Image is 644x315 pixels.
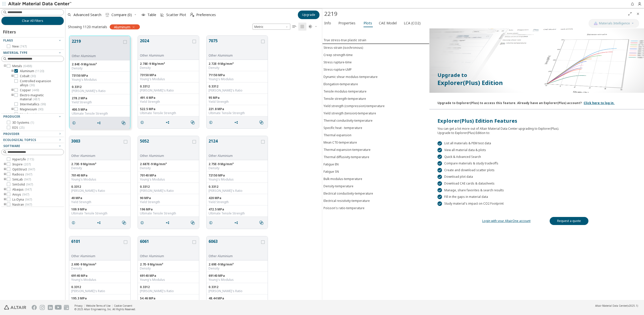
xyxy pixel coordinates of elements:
span: ( 6488 ) [23,64,32,68]
button: Table View [290,23,298,31]
div: You can get a lot more out of Altair Material Data Center upgrading to Explorer(Plus). Upgrade to... [437,124,636,135]
div: Density [140,66,197,70]
a: Privacy [74,304,83,307]
span: SimSolid [12,183,33,187]
div: Young's Modulus [140,77,197,81]
button: Tile View [298,23,306,31]
i: toogle group [3,203,7,207]
div: 0.3312 [209,84,266,88]
button: Mean CTE-temperature [322,139,429,146]
div: 69140 MPa [140,274,197,278]
div: Density [72,66,128,70]
img: Altair Material Data Center [8,2,72,7]
div: 0.3312 [72,85,128,89]
div: [PERSON_NAME]'s Ratio [209,189,266,193]
div: Stress rupture-time [324,60,352,64]
span: Plots [364,19,372,27]
div:  [437,161,442,166]
div: [PERSON_NAME]'s Ratio [209,88,266,93]
div: Stress-strain (isochronous) [324,46,363,50]
span: 3D Systems [12,121,34,125]
div: Density [71,266,128,271]
button: Similar search [188,218,199,228]
span: Nastran [12,203,32,207]
div: Upgrade to Explorer(Plus) to access this feature. Already have an Explorer(Plus) account? [437,99,582,105]
div: Thermal expansion [324,133,351,137]
button: 6063 [209,238,260,254]
div: Showing 1120 materials [68,24,107,29]
button: Similar search [119,118,130,128]
button: Details [70,118,80,128]
div: Other Aluminium [209,254,260,258]
div: 40 MPa [71,196,128,200]
i:  [191,221,195,225]
button: Poisson's ratio-temperature [322,204,429,212]
span: Flags [3,38,13,42]
button: 2024 [140,38,191,54]
span: ( 947 ) [25,202,32,207]
div: 0.3312 [140,84,197,88]
div: 2.69E-9 Mg/mm³ [209,262,266,266]
span: Advanced Search [73,13,101,17]
button: Yield strength (compression)-temperature [322,102,429,110]
div: Yield Strength [140,100,197,104]
button: Tensile modulus-temperature [322,88,429,95]
span: Radioss [12,172,32,176]
button: Fatigue SN [322,168,429,175]
button: 7075 [209,38,260,54]
div: 90 MPa [140,196,197,200]
div: Thermal diffusivity-temperature [324,155,369,159]
span: LCA (CO2) [404,19,421,27]
div: 2.687E-9 Mg/mm³ [140,162,197,166]
button: Thermal conductivity-temperature [322,117,429,124]
button: Similar search [257,117,268,127]
i:  [300,25,304,29]
span: Aluminum [114,25,130,29]
div:  [437,188,442,193]
span: ( 947 ) [28,167,35,171]
button: 6061 [140,238,191,254]
div: Tensile modulus-temperature [324,89,367,94]
div: 2.75E-9 Mg/mm³ [209,162,266,166]
button: Bulk modulus-temperature [322,175,429,183]
i: toogle group [11,74,14,78]
span: Producer [3,114,20,119]
img: Altair Engineering [4,305,26,310]
button: Similar search [257,218,268,228]
button: Details [207,117,217,127]
span: Preferences [196,13,216,17]
button: Stress-rupture-LMP [322,66,429,73]
div: Ultimate Tensile Strength [72,112,128,116]
div: 0.3312 [209,185,266,189]
i: toogle group [11,107,14,111]
div: Ultimate Tensile Strength [140,111,197,115]
div: 0.3312 [140,185,197,189]
span: ( 947 ) [25,197,32,202]
div: Young's Modulus [209,177,266,182]
span: ( 1120 ) [35,69,44,73]
button: Full Screen [626,10,634,18]
div:  [437,201,442,206]
i:  [191,120,195,124]
div: Creep strength-time [324,53,353,57]
div: 71150 MPa [209,73,266,77]
span: Ls-Dyna [12,198,32,202]
div: Ultimate Tensile Strength [140,211,197,215]
div: 0.3312 [71,185,128,189]
button: Yield strength (tension)-temperature [322,110,429,117]
div: Thermal expansion-temperature [324,148,371,152]
button: Electrical resistivity-temperature [322,197,429,204]
div: 0.3312 [71,285,128,289]
i: toogle group [3,167,7,171]
div: Other Aluminium [209,54,260,58]
div: [PERSON_NAME]'s Ratio [140,88,197,93]
div: 2.69E-9 Mg/mm³ [71,262,128,266]
div: 95 MPa [209,96,266,100]
div: 2.78E-9 Mg/mm³ [140,62,197,66]
p: Explorer(Plus) Edition [437,79,636,87]
i: toogle group [3,162,7,166]
button: Details [138,117,148,127]
div: Poisson's ratio-temperature [324,206,365,210]
span: Aluminum [20,69,44,73]
button: Close [634,10,642,18]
